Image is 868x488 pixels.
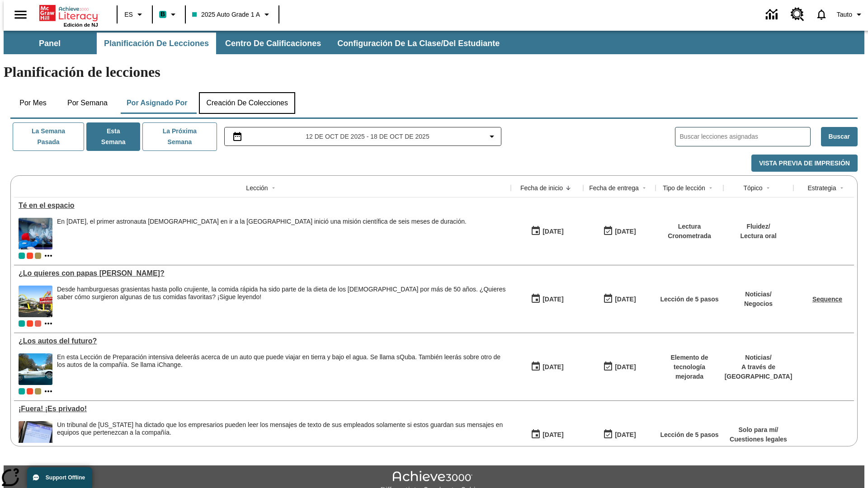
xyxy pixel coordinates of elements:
button: 04/14/25: Primer día en que estuvo disponible la lección [528,426,566,443]
div: OL 2025 Auto Grade 2 [35,320,41,327]
button: 04/20/26: Último día en que podrá accederse la lección [600,426,639,443]
span: Centro de calificaciones [225,38,321,49]
button: Perfil/Configuración [833,6,868,23]
div: [DATE] [615,429,636,441]
span: Desde hamburguesas grasientas hasta pollo crujiente, la comida rápida ha sido parte de la dieta d... [57,286,506,317]
button: Sort [639,183,650,193]
testabrev: leerás acerca de un auto que puede viajar en tierra y bajo el agua. Se llama sQuba. También leerá... [57,353,500,368]
div: [DATE] [542,429,563,441]
div: Portada [39,3,98,28]
a: Centro de recursos, Se abrirá en una pestaña nueva. [785,2,810,27]
button: Planificación de lecciones [97,33,216,54]
button: Sort [763,183,774,193]
button: Configuración de la clase/del estudiante [330,33,507,54]
p: Lección de 5 pasos [660,295,718,304]
div: ¡Fuera! ¡Es privado! [19,405,506,413]
button: Por mes [10,92,56,114]
p: Solo para mí / [730,425,787,435]
div: [DATE] [542,361,563,373]
div: [DATE] [542,294,563,305]
button: Vista previa de impresión [751,155,858,172]
button: 07/20/26: Último día en que podrá accederse la lección [600,291,639,308]
div: Un tribunal de [US_STATE] ha dictado que los empresarios pueden leer los mensajes de texto de sus... [57,421,506,436]
button: Por asignado por [119,92,195,114]
button: 08/01/26: Último día en que podrá accederse la lección [600,358,639,375]
div: Test 1 [27,253,33,259]
span: B [160,9,165,20]
input: Buscar lecciones asignadas [680,130,810,143]
div: 2025 Auto Grade 1 [35,388,41,394]
p: Cuestiones legales [730,435,787,444]
button: Seleccione el intervalo de fechas opción del menú [228,131,498,142]
div: 2025 Auto Grade 1 [35,253,41,259]
div: Fecha de entrega [589,183,639,192]
div: Estrategia [807,183,836,192]
div: En diciembre de 2015, el primer astronauta británico en ir a la Estación Espacial Internacional i... [57,218,467,249]
div: [DATE] [615,226,636,237]
div: Lección [246,183,268,192]
button: Mostrar más clases [43,386,54,397]
img: Uno de los primeros locales de McDonald's, con el icónico letrero rojo y los arcos amarillos. [19,286,52,317]
a: Portada [39,4,98,22]
p: Elemento de tecnología mejorada [660,353,719,381]
button: La semana pasada [13,122,84,151]
div: Subbarra de navegación [4,33,508,54]
div: En [DATE], el primer astronauta [DEMOGRAPHIC_DATA] en ir a la [GEOGRAPHIC_DATA] inició una misión... [57,218,467,225]
div: Test 1 [27,320,33,327]
a: ¡Fuera! ¡Es privado! , Lecciones [19,405,506,413]
span: ES [124,10,133,19]
div: [DATE] [615,294,636,305]
button: Sort [268,183,279,193]
span: 12 de oct de 2025 - 18 de oct de 2025 [306,132,429,141]
p: Lectura Cronometrada [660,222,719,241]
button: Por semana [60,92,115,114]
div: Fecha de inicio [520,183,563,192]
div: Test 1 [27,388,33,394]
button: Mostrar más clases [43,250,54,261]
button: Panel [5,33,95,54]
button: Sort [836,183,847,193]
div: Un tribunal de California ha dictado que los empresarios pueden leer los mensajes de texto de sus... [57,421,506,453]
svg: Collapse Date Range Filter [486,131,497,142]
span: Clase actual [19,253,25,259]
button: Lenguaje: ES, Selecciona un idioma [120,6,149,23]
button: Support Offline [27,467,92,488]
div: Clase actual [19,388,25,394]
p: Lección de 5 pasos [660,430,718,440]
p: A través de [GEOGRAPHIC_DATA] [725,362,793,381]
span: Panel [39,38,61,49]
span: Support Offline [46,474,85,481]
img: Un astronauta, el primero del Reino Unido que viaja a la Estación Espacial Internacional, saluda ... [19,218,52,249]
span: Planificación de lecciones [104,38,209,49]
span: Configuración de la clase/del estudiante [337,38,500,49]
p: Fluidez / [740,222,776,231]
p: Negocios [744,299,773,309]
div: [DATE] [542,226,563,237]
div: Desde hamburguesas grasientas hasta pollo crujiente, la comida rápida ha sido parte de la dieta d... [57,286,506,301]
div: ¿Lo quieres con papas fritas? [19,269,506,277]
div: Tipo de lección [663,183,705,192]
img: Primer plano de la pantalla de un teléfono móvil. Tras una demanda, un tribunal dictó que las emp... [19,421,52,453]
div: Té en el espacio [19,202,506,210]
div: [DATE] [615,361,636,373]
button: Creación de colecciones [199,92,295,114]
p: Noticias / [725,353,793,362]
div: En esta Lección de Preparación intensiva de leerás acerca de un auto que puede viajar en tierra y... [57,353,506,385]
a: Sequence [812,296,842,303]
span: 2025 Auto Grade 1 A [192,10,260,19]
button: Buscar [821,127,858,146]
button: Boost El color de la clase es verde turquesa. Cambiar el color de la clase. [156,6,182,23]
a: Notificaciones [810,3,833,26]
button: Mostrar más clases [43,318,54,329]
button: Centro de calificaciones [218,33,328,54]
a: Té en el espacio, Lecciones [19,202,506,210]
span: Tauto [837,10,852,19]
